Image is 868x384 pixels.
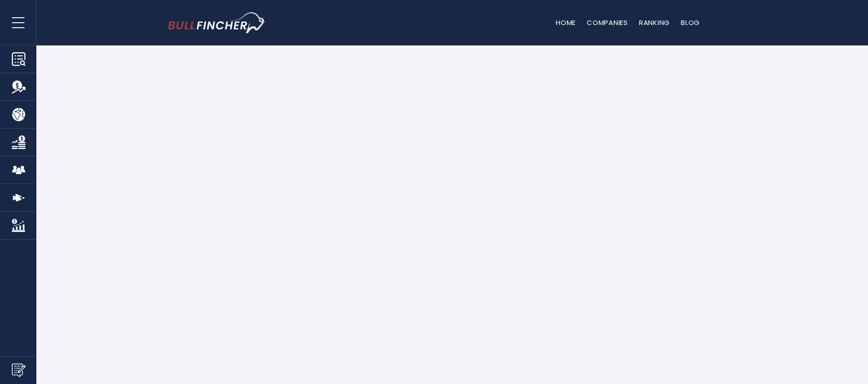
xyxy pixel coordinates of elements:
a: Home [556,18,576,27]
img: bullfincher logo [168,12,266,33]
a: Companies [587,18,628,27]
a: Ranking [639,18,670,27]
a: Blog [681,18,700,27]
a: Go to homepage [168,12,266,33]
